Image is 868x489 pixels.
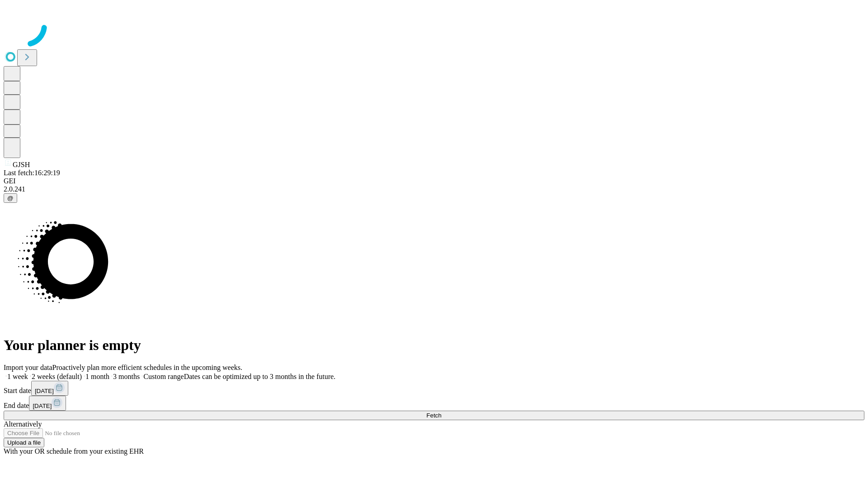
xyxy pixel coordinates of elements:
[31,381,68,396] button: [DATE]
[7,373,28,380] span: 1 week
[184,373,335,380] span: Dates can be optimized up to 3 months in the future.
[29,396,66,411] button: [DATE]
[4,447,144,455] span: With your OR schedule from your existing EHR
[4,185,864,193] div: 2.0.241
[85,373,109,380] span: 1 month
[4,364,52,371] span: Import your data
[35,388,54,394] span: [DATE]
[143,373,184,380] span: Custom range
[7,195,14,201] span: @
[4,438,44,447] button: Upload a file
[426,412,441,419] span: Fetch
[4,381,864,396] div: Start date
[33,403,52,409] span: [DATE]
[4,177,864,185] div: GEI
[4,411,864,420] button: Fetch
[32,373,82,380] span: 2 weeks (default)
[52,364,242,371] span: Proactively plan more efficient schedules in the upcoming weeks.
[113,373,140,380] span: 3 months
[4,169,60,177] span: Last fetch: 16:29:19
[4,337,864,354] h1: Your planner is empty
[4,420,42,428] span: Alternatively
[4,396,864,411] div: End date
[13,161,30,168] span: GJSH
[4,193,17,203] button: @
